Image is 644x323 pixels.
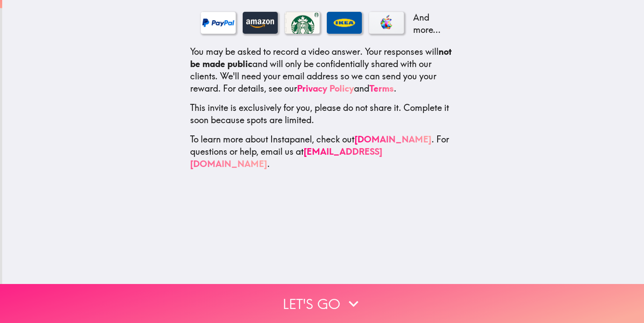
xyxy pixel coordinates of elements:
b: not be made public [190,46,452,69]
p: And more... [411,11,446,36]
a: Terms [369,83,394,94]
a: Privacy Policy [297,83,354,94]
a: [EMAIL_ADDRESS][DOMAIN_NAME] [190,146,382,169]
a: [DOMAIN_NAME] [354,134,432,145]
p: To learn more about Instapanel, check out . For questions or help, email us at . [190,133,456,170]
p: You may be asked to record a video answer. Your responses will and will only be confidentially sh... [190,46,456,95]
p: This invite is exclusively for you, please do not share it. Complete it soon because spots are li... [190,102,456,126]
